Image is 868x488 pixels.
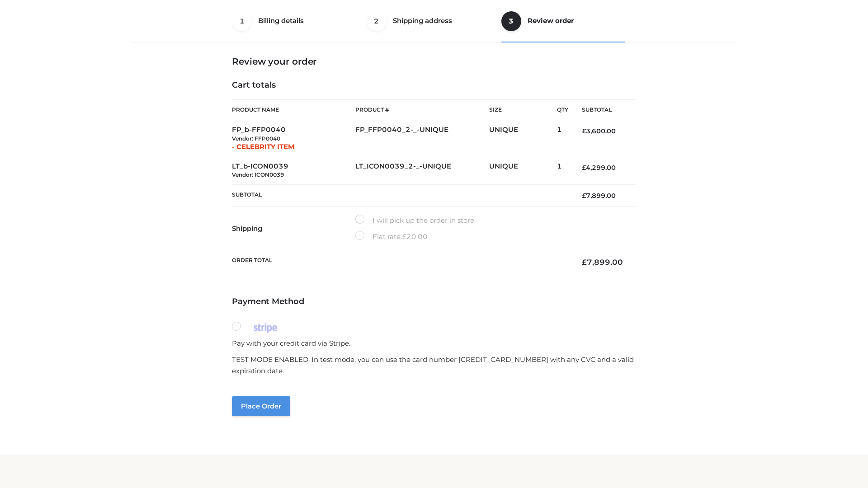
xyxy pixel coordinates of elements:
bdi: 3,600.00 [582,127,616,135]
th: Order Total [232,250,568,274]
bdi: 7,899.00 [582,258,623,267]
td: UNIQUE [489,157,557,185]
td: FP_b-FFP0040 [232,120,355,157]
button: Place order [232,396,290,416]
th: Qty [557,99,568,120]
th: Subtotal [568,100,636,120]
td: LT_b-ICON0039 [232,157,355,185]
p: TEST MODE ENABLED. In test mode, you can use the card number [CREDIT_CARD_NUMBER] with any CVC an... [232,354,636,377]
label: I will pick up the order in store. [355,215,476,226]
p: Pay with your credit card via Stripe. [232,338,636,349]
th: Subtotal [232,185,568,207]
td: 1 [557,120,568,157]
td: UNIQUE [489,120,557,157]
h4: Cart totals [232,80,636,90]
td: 1 [557,157,568,185]
th: Product # [355,99,489,120]
span: £ [582,127,586,135]
span: £ [582,192,586,200]
th: Shipping [232,207,355,250]
label: Flat rate: [355,231,428,243]
bdi: 7,899.00 [582,192,616,200]
span: £ [582,164,586,172]
span: £ [402,232,406,241]
h3: Review your order [232,56,636,67]
small: Vendor: ICON0039 [232,171,284,178]
td: FP_FFP0040_2-_-UNIQUE [355,120,489,157]
span: - CELEBRITY ITEM [232,142,294,151]
bdi: 4,299.00 [582,164,616,172]
th: Size [489,100,552,120]
small: Vendor: FFP0040 [232,135,280,142]
h4: Payment Method [232,297,636,307]
th: Product Name [232,99,355,120]
td: LT_ICON0039_2-_-UNIQUE [355,157,489,185]
bdi: 20.00 [402,232,428,241]
span: £ [582,258,587,267]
